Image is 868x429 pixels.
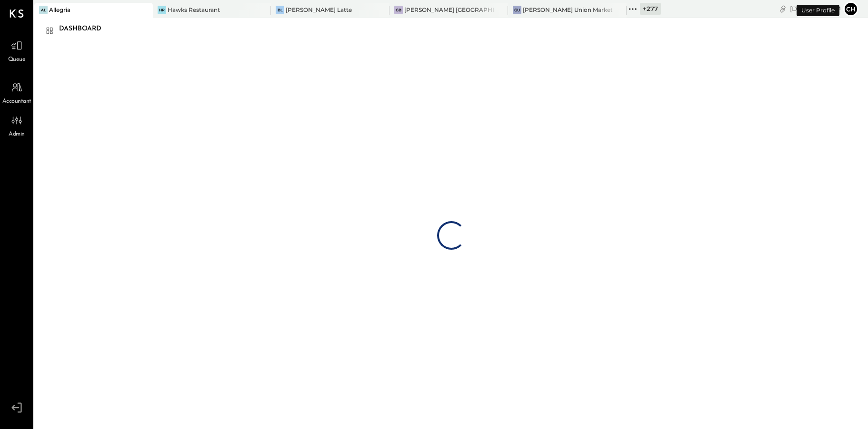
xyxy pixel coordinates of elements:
[394,6,403,14] div: GB
[513,6,521,14] div: GU
[2,97,31,106] span: Accountant
[778,4,788,14] div: copy link
[0,37,33,64] a: Queue
[523,6,612,14] div: [PERSON_NAME] Union Market
[790,4,841,13] div: [DATE]
[843,1,858,17] button: ch
[286,6,352,14] div: [PERSON_NAME] Latte
[0,111,33,139] a: Admin
[9,130,25,139] span: Admin
[797,5,839,16] div: User Profile
[404,6,494,14] div: [PERSON_NAME] [GEOGRAPHIC_DATA]
[276,6,284,14] div: BL
[39,6,48,14] div: Al
[8,56,26,64] span: Queue
[640,3,661,15] div: + 277
[49,6,70,14] div: Allegria
[168,6,220,14] div: Hawks Restaurant
[158,6,166,14] div: HR
[59,21,111,37] div: Dashboard
[0,78,33,106] a: Accountant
